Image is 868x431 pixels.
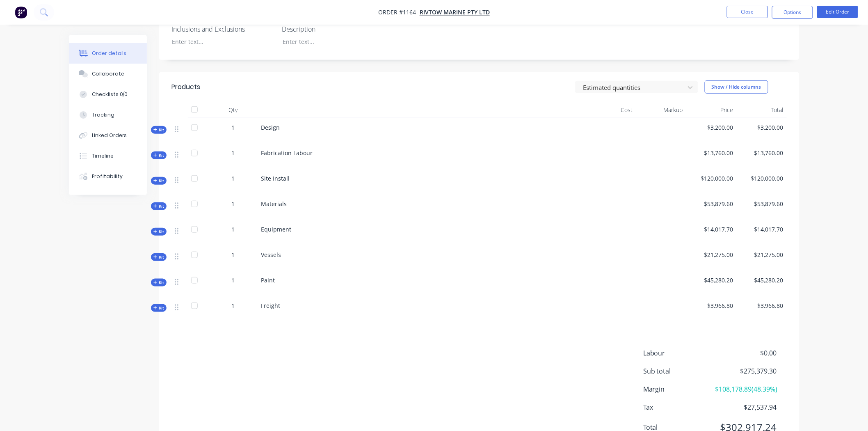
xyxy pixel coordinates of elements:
a: RIVTOW MARINE PTY LTD [420,9,490,16]
span: 1 [231,250,235,259]
span: Kit [153,305,164,311]
button: Checklists 0/0 [69,84,147,105]
div: Tracking [92,111,114,119]
button: Kit [151,202,167,210]
span: Kit [153,152,164,158]
button: Kit [151,177,167,185]
span: Kit [153,178,164,184]
span: Kit [153,127,164,133]
button: Profitability [69,166,147,187]
span: Equipment [261,225,291,233]
button: Tracking [69,105,147,125]
button: Kit [151,126,167,134]
span: 1 [231,301,235,310]
span: $45,280.20 [740,276,784,284]
span: $120,000.00 [740,174,784,183]
span: $13,760.00 [740,149,784,157]
span: $3,200.00 [740,123,784,132]
span: Fabrication Labour [261,149,313,157]
div: Linked Orders [92,132,127,139]
span: Labour [643,348,716,358]
span: 1 [231,276,235,284]
button: Timeline [69,146,147,166]
span: $108,178.89 ( 48.39 %) [715,384,777,394]
div: Total [737,102,787,118]
span: 1 [231,149,235,157]
button: Options [772,6,813,19]
button: Edit Order [817,6,858,18]
div: Cost [586,102,636,118]
button: Kit [151,279,167,287]
button: Kit [151,304,167,312]
div: Products [171,82,200,92]
span: Vessels [261,251,281,259]
span: 1 [231,123,235,132]
span: $53,879.60 [690,199,733,208]
span: Order #1164 - [378,9,420,16]
div: Qty [208,102,258,118]
span: Materials [261,200,287,208]
div: Checklists 0/0 [92,91,128,98]
span: Kit [153,280,164,286]
span: Design [261,124,280,131]
div: Price [686,102,737,118]
span: $21,275.00 [740,250,784,259]
button: Show / Hide columns [705,80,768,94]
span: $27,537.94 [716,402,777,412]
span: Sub total [643,366,716,376]
span: $21,275.00 [690,250,733,259]
div: Markup [636,102,687,118]
span: Kit [153,203,164,209]
button: Kit [151,228,167,236]
div: Collaborate [92,70,124,78]
button: Order details [69,43,147,64]
span: $275,379.30 [716,366,777,376]
span: $14,017.70 [740,225,784,234]
div: Order details [92,50,127,57]
span: Kit [153,229,164,235]
span: $13,760.00 [690,149,733,157]
span: Paint [261,276,275,284]
label: Inclusions and Exclusions [171,24,274,34]
span: Site Install [261,174,290,182]
button: Kit [151,151,167,159]
span: $53,879.60 [740,199,784,208]
button: Linked Orders [69,125,147,146]
span: $120,000.00 [690,174,733,183]
span: 1 [231,174,235,183]
div: Profitability [92,173,123,180]
img: Factory [15,6,27,18]
span: $45,280.20 [690,276,733,284]
button: Close [727,6,768,18]
span: $3,966.80 [740,301,784,310]
span: $0.00 [716,348,777,358]
button: Collaborate [69,64,147,84]
span: Tax [643,402,716,412]
span: $3,966.80 [690,301,733,310]
label: Description [282,24,384,34]
span: 1 [231,225,235,234]
button: Kit [151,253,167,261]
span: Margin [643,384,715,394]
span: Kit [153,254,164,260]
span: 1 [231,199,235,208]
span: $14,017.70 [690,225,733,234]
span: Freight [261,302,280,309]
div: Timeline [92,152,114,160]
span: $3,200.00 [690,123,733,132]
